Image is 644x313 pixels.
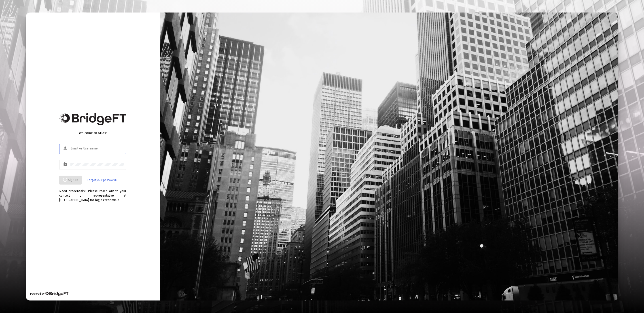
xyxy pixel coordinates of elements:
mat-icon: person [63,145,68,151]
span: Sign In [63,178,78,182]
img: Bridge Financial Technology Logo [59,113,126,125]
div: Need credentials? Please reach out to your contact or representative at [GEOGRAPHIC_DATA] for log... [59,185,126,202]
div: Welcome to Atlas! [59,131,126,135]
mat-icon: lock [63,161,68,167]
div: Powered by [30,292,68,296]
a: Forgot your password? [87,178,117,182]
button: Sign In [59,176,82,185]
input: Email or Username [70,147,124,150]
img: Bridge Financial Technology Logo [45,292,68,296]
